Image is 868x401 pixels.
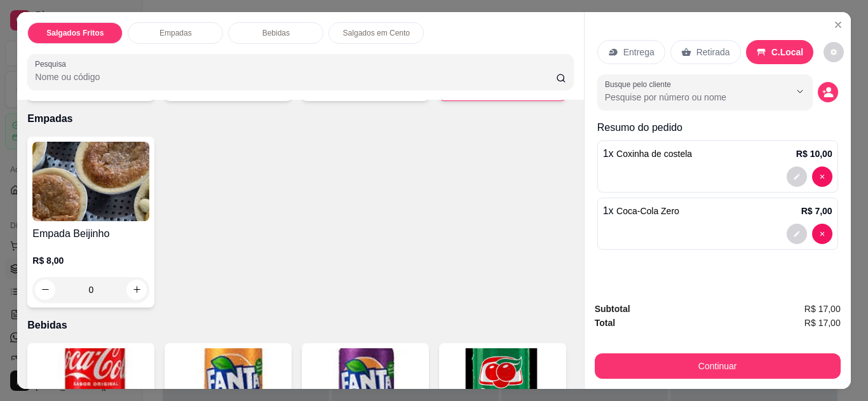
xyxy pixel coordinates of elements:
strong: Subtotal [595,304,630,314]
button: decrease-product-quantity [35,280,55,300]
p: Empadas [159,28,192,38]
button: decrease-product-quantity [818,82,838,102]
button: increase-product-quantity [126,280,147,300]
button: decrease-product-quantity [787,224,807,244]
p: R$ 7,00 [801,205,832,217]
p: 1 x [603,146,692,161]
p: Retirada [696,46,730,58]
p: Empadas [27,111,573,126]
p: R$ 10,00 [796,147,832,160]
span: R$ 17,00 [804,316,841,330]
span: Coxinha de costela [616,149,692,159]
p: C.Local [771,46,804,58]
label: Busque pelo cliente [605,79,675,90]
p: Salgados em Cento [343,28,410,38]
h4: Empada Beijinho [32,226,149,241]
p: R$ 8,00 [32,254,149,267]
strong: Total [595,318,615,328]
p: Bebidas [27,318,573,333]
button: decrease-product-quantity [787,167,807,187]
button: decrease-product-quantity [812,224,832,244]
button: decrease-product-quantity [812,167,832,187]
button: decrease-product-quantity [824,42,844,62]
p: Salgados Fritos [46,28,104,38]
input: Busque pelo cliente [605,91,770,104]
p: Resumo do pedido [597,120,838,135]
p: 1 x [603,203,679,219]
p: Entrega [623,46,654,58]
button: Close [828,15,848,35]
button: Show suggestions [790,81,810,102]
img: product-image [32,142,149,221]
input: Pesquisa [35,71,556,83]
span: R$ 17,00 [804,302,841,316]
label: Pesquisa [35,58,71,69]
span: Coca-Cola Zero [616,206,679,216]
button: Continuar [595,353,841,379]
p: Bebidas [262,28,290,38]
